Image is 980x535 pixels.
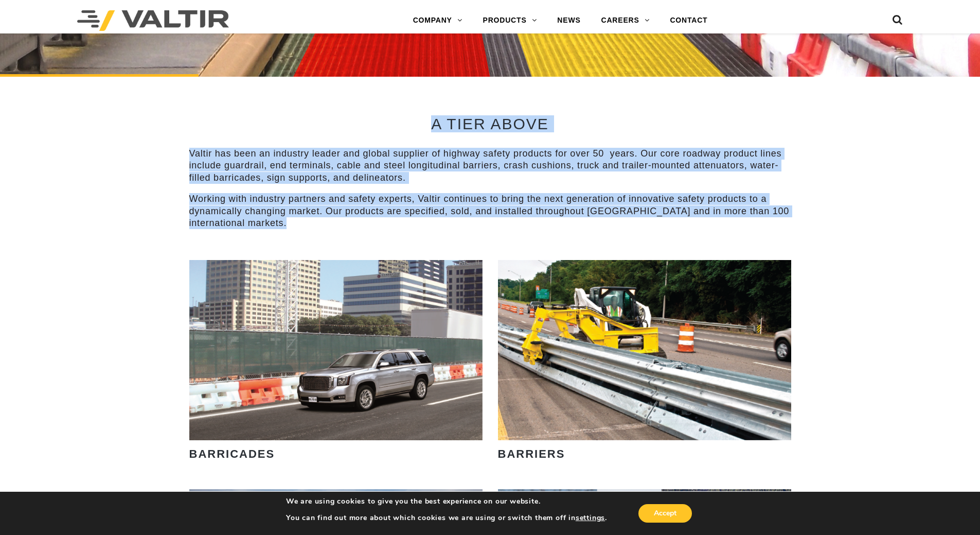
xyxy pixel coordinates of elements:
[638,504,692,523] button: Accept
[576,513,605,523] button: settings
[286,497,607,506] p: We are using cookies to give you the best experience on our website.
[189,193,791,229] p: Working with industry partners and safety experts, Valtir continues to bring the next generation ...
[591,10,660,31] a: CAREERS
[547,10,591,31] a: NEWS
[77,10,229,31] img: Valtir
[660,10,718,31] a: CONTACT
[498,447,565,460] strong: BARRIERS
[473,10,547,31] a: PRODUCTS
[286,513,607,523] p: You can find out more about which cookies we are using or switch them off in .
[189,447,275,460] strong: BARRICADES
[189,148,791,184] p: Valtir has been an industry leader and global supplier of highway safety products for over 50 yea...
[189,115,791,132] h2: A TIER ABOVE
[403,10,473,31] a: COMPANY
